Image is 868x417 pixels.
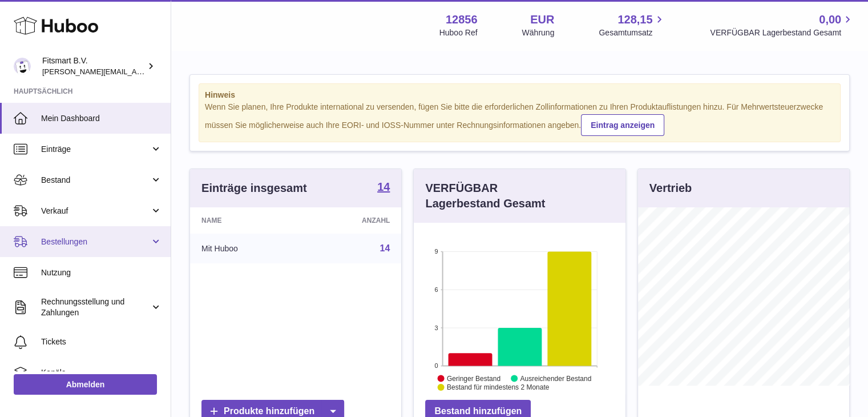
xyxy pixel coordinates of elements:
[41,175,150,186] span: Bestand
[41,267,162,278] span: Nutzung
[425,181,574,211] h3: VERFÜGBAR Lagerbestand Gesamt
[201,181,307,196] h3: Einträge insgesamt
[380,243,390,253] a: 14
[599,12,665,38] a: 128,15 Gesamtumsatz
[819,12,841,27] span: 0,00
[530,12,554,27] strong: EUR
[617,12,652,27] span: 128,15
[435,248,438,255] text: 9
[447,383,550,391] text: Bestand für mindestens 2 Monate
[377,181,390,195] a: 14
[710,12,854,38] a: 0,00 VERFÜGBAR Lagerbestand Gesamt
[439,27,478,38] div: Huboo Ref
[522,27,555,38] div: Währung
[42,67,229,76] span: [PERSON_NAME][EMAIL_ADDRESS][DOMAIN_NAME]
[377,181,390,193] strong: 14
[14,58,31,75] img: jonathan@leaderoo.com
[599,27,665,38] span: Gesamtumsatz
[190,207,304,234] th: Name
[41,144,150,155] span: Einträge
[41,206,150,216] span: Verkauf
[435,324,438,331] text: 3
[581,114,664,136] a: Eintrag anzeigen
[41,336,162,347] span: Tickets
[710,27,854,38] span: VERFÜGBAR Lagerbestand Gesamt
[41,296,150,318] span: Rechnungsstellung und Zahlungen
[42,55,145,77] div: Fitsmart B.V.
[14,374,157,395] a: Abmelden
[41,236,150,247] span: Bestellungen
[435,362,438,369] text: 0
[446,12,478,27] strong: 12856
[435,286,438,293] text: 6
[205,90,834,101] strong: Hinweis
[41,113,162,124] span: Mein Dashboard
[520,374,592,382] text: Ausreichender Bestand
[41,367,162,378] span: Kanäle
[304,207,401,234] th: Anzahl
[205,102,834,136] div: Wenn Sie planen, Ihre Produkte international zu versenden, fügen Sie bitte die erforderlichen Zol...
[190,234,304,263] td: Mit Huboo
[649,181,692,196] h3: Vertrieb
[447,374,500,382] text: Geringer Bestand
